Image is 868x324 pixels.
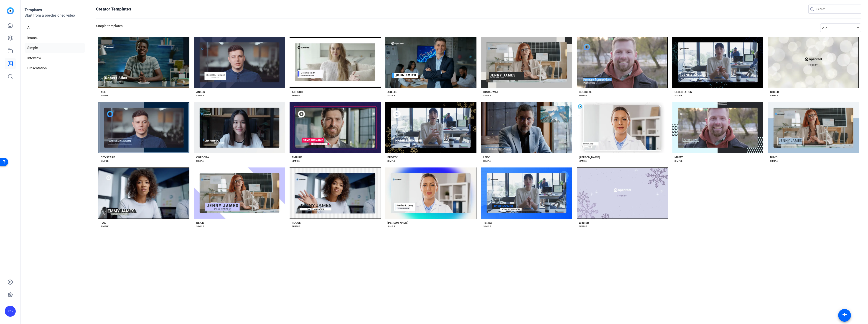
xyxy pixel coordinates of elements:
li: Instant [25,33,85,43]
div: PAX [101,221,106,225]
p: Start from a pre-designed video [25,13,85,22]
div: SIMPLE [101,225,109,228]
div: CELEBRATION [675,90,692,94]
div: ANKER [196,90,205,94]
div: SIMPLE [579,225,587,228]
li: Simple [25,43,85,53]
img: blue-gradient.svg [7,7,14,14]
li: All [25,23,85,32]
div: WINTER [579,221,589,225]
div: SIMPLE [196,94,204,98]
div: MINTY [675,156,683,159]
h3: Simple templates [96,23,123,32]
div: [PERSON_NAME] [579,156,600,159]
div: NUVO [770,156,777,159]
div: SIMPLE [196,225,204,228]
div: SIMPLE [292,159,300,163]
h1: Creator Templates [96,6,131,12]
div: SIMPLE [292,225,300,228]
div: PS [5,306,16,317]
div: CHEER [770,90,779,94]
li: Presentation [25,64,85,73]
div: SIMPLE [675,94,682,98]
div: SIMPLE [770,159,778,163]
div: SIMPLE [196,159,204,163]
li: Interview [25,54,85,63]
div: SIMPLE [292,94,300,98]
div: EMPIRE [292,156,302,159]
strong: Templates [25,8,42,12]
span: A-Z [822,26,827,30]
div: SIMPLE [770,94,778,98]
div: REIGN [196,221,204,225]
div: SIMPLE [675,159,682,163]
mat-icon: accessibility [842,313,847,318]
div: ROGUE [292,221,301,225]
div: ACE [101,90,106,94]
div: SIMPLE [579,94,587,98]
div: ATTICUS [292,90,303,94]
div: SIMPLE [101,159,109,163]
div: CORDOBA [196,156,209,159]
input: Search [817,6,858,12]
div: SIMPLE [579,159,587,163]
div: CITYSCAPE [101,156,115,159]
div: SIMPLE [101,94,109,98]
div: BULLSEYE [579,90,592,94]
